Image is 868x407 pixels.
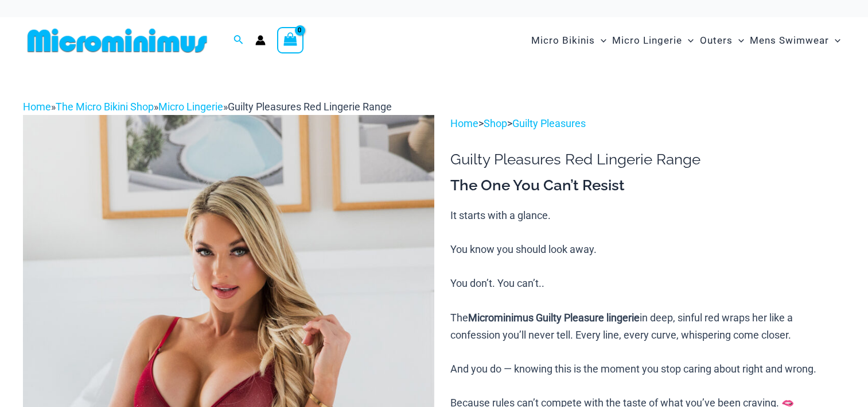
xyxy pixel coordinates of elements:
[23,101,51,113] a: Home
[56,101,154,113] a: The Micro Bikini Shop
[468,312,640,324] b: Microminimus Guilty Pleasure lingerie
[829,26,840,55] span: Menu Toggle
[233,33,244,48] a: Search icon link
[450,117,478,129] a: Home
[23,28,212,53] img: MM SHOP LOGO FLAT
[528,23,609,58] a: Micro BikinisMenu ToggleMenu Toggle
[682,26,694,55] span: Menu Toggle
[750,26,829,55] span: Mens Swimwear
[158,101,223,113] a: Micro Lingerie
[255,35,266,45] a: Account icon link
[450,176,845,195] h3: The One You Can’t Resist
[450,151,845,168] h1: Guilty Pleasures Red Lingerie Range
[609,23,696,58] a: Micro LingerieMenu ToggleMenu Toggle
[23,101,392,113] span: » » »
[277,27,303,53] a: View Shopping Cart, empty
[733,26,744,55] span: Menu Toggle
[512,117,586,129] a: Guilty Pleasures
[484,117,507,129] a: Shop
[450,115,845,132] p: > >
[527,21,845,60] nav: Site Navigation
[228,101,392,113] span: Guilty Pleasures Red Lingerie Range
[531,26,595,55] span: Micro Bikinis
[747,23,843,58] a: Mens SwimwearMenu ToggleMenu Toggle
[595,26,606,55] span: Menu Toggle
[700,26,733,55] span: Outers
[612,26,682,55] span: Micro Lingerie
[697,23,747,58] a: OutersMenu ToggleMenu Toggle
